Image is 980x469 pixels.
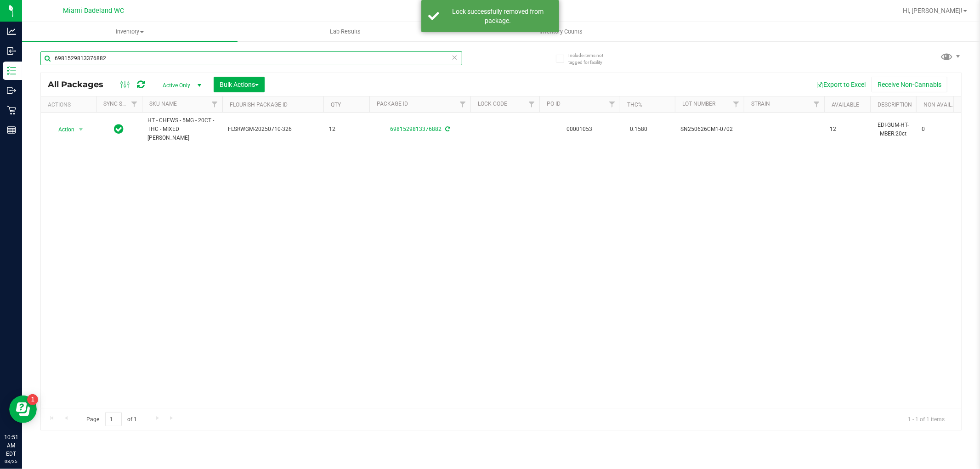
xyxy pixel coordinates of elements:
a: Sync Status [103,101,139,107]
inline-svg: Retail [7,106,16,115]
span: 12 [830,125,865,134]
span: HT - CHEWS - 5MG - 20CT - THC - MIXED [PERSON_NAME] [147,116,217,143]
span: Inventory Counts [527,28,595,36]
a: Lock Code [478,101,507,107]
a: Inventory [22,22,238,41]
p: 08/25 [4,458,18,465]
span: Miami Dadeland WC [63,7,125,15]
iframe: Resource center [9,396,37,423]
div: Actions [48,102,92,108]
span: FLSRWGM-20250710-326 [228,125,318,134]
span: 0.1580 [625,123,652,136]
a: Strain [751,101,770,107]
a: Filter [729,96,744,112]
inline-svg: Reports [7,125,16,135]
a: 00001053 [567,126,593,132]
span: All Packages [48,79,113,90]
iframe: Resource center unread badge [27,394,38,405]
a: Package ID [377,101,408,107]
button: Export to Excel [810,77,872,92]
a: SKU Name [149,101,177,107]
a: Non-Available [923,102,964,108]
span: Clear [452,51,458,63]
a: Filter [207,96,222,112]
div: EDI-GUM-HT-MBER.20ct [876,120,911,139]
a: Flourish Package ID [230,102,288,108]
a: Filter [809,96,824,112]
a: THC% [627,102,642,108]
span: select [75,123,87,136]
a: Filter [605,96,620,112]
span: 1 - 1 of 1 items [901,412,952,426]
a: Filter [127,96,142,112]
span: SN250626CM1-0702 [680,125,738,134]
a: Filter [455,96,470,112]
input: Search Package ID, Item Name, SKU, Lot or Part Number... [40,51,462,65]
span: Include items not tagged for facility [568,52,614,66]
inline-svg: Analytics [7,27,16,36]
a: Inventory Counts [453,22,668,41]
a: Filter [524,96,539,112]
span: In Sync [114,123,124,136]
inline-svg: Inbound [7,46,16,56]
span: 0 [922,125,957,134]
a: Qty [331,102,341,108]
inline-svg: Inventory [7,66,16,75]
span: Action [50,123,75,136]
a: Lot Number [682,101,715,107]
span: 12 [329,125,364,134]
button: Receive Non-Cannabis [872,77,947,92]
a: Available [832,102,859,108]
span: Page of 1 [79,412,145,426]
input: 1 [105,412,122,426]
a: 6981529813376882 [390,126,442,132]
button: Bulk Actions [214,77,265,92]
a: PO ID [547,101,561,107]
span: Bulk Actions [220,81,259,88]
span: Inventory [22,28,238,36]
a: Description [878,102,912,108]
div: Lock successfully removed from package. [444,7,552,25]
span: Sync from Compliance System [444,126,450,132]
inline-svg: Outbound [7,86,16,95]
p: 10:51 AM EDT [4,433,18,458]
span: Lab Results [317,28,373,36]
span: Hi, [PERSON_NAME]! [903,7,963,14]
a: Lab Results [238,22,453,41]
